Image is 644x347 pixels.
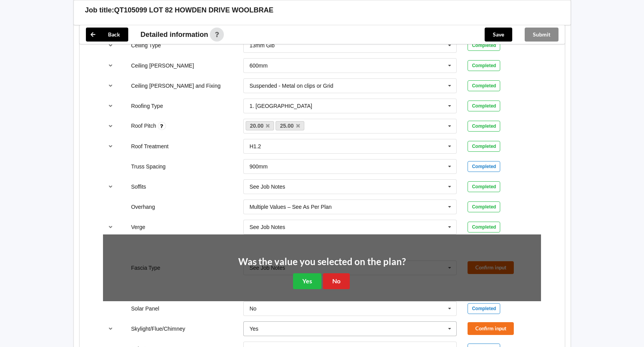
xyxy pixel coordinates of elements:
[468,222,500,232] div: Completed
[250,224,285,230] div: See Job Notes
[131,224,145,230] label: Verge
[114,6,274,15] h3: QT105099 LOT 82 HOWDEN DRIVE WOOLBRAE
[131,42,161,49] label: Ceiling Type
[131,123,157,129] label: Roof Pitch
[131,326,185,332] label: Skylight/Flue/Chimney
[86,28,128,42] button: Back
[103,220,118,234] button: reference-toggle
[468,40,500,51] div: Completed
[250,144,261,149] div: H1.2
[468,141,500,152] div: Completed
[468,161,500,172] div: Completed
[323,273,350,289] button: No
[250,103,312,109] div: 1. [GEOGRAPHIC_DATA]
[103,119,118,133] button: reference-toggle
[103,38,118,52] button: reference-toggle
[131,305,159,312] label: Solar Panel
[103,59,118,73] button: reference-toggle
[238,256,406,268] h2: Was the value you selected on the plan?
[250,164,268,169] div: 900mm
[468,181,500,192] div: Completed
[250,204,332,210] div: Multiple Values – See As Per Plan
[131,184,146,190] label: Soffits
[131,83,220,89] label: Ceiling [PERSON_NAME] and Fixing
[468,101,500,111] div: Completed
[468,201,500,212] div: Completed
[468,60,500,71] div: Completed
[468,303,500,314] div: Completed
[131,143,169,149] label: Roof Treatment
[246,121,274,130] a: 20.00
[103,99,118,113] button: reference-toggle
[141,31,208,38] span: Detailed information
[103,322,118,336] button: reference-toggle
[250,184,285,189] div: See Job Notes
[85,6,114,15] h3: Job title:
[131,204,155,210] label: Overhang
[103,180,118,194] button: reference-toggle
[468,121,500,132] div: Completed
[293,273,321,289] button: Yes
[103,139,118,153] button: reference-toggle
[103,79,118,93] button: reference-toggle
[131,103,163,109] label: Roofing Type
[131,163,166,170] label: Truss Spacing
[250,63,268,68] div: 600mm
[250,83,333,88] div: Suspended - Metal on clips or Grid
[250,306,257,311] div: No
[250,326,258,331] div: Yes
[485,28,512,42] button: Save
[276,121,304,130] a: 25.00
[468,80,500,91] div: Completed
[250,43,275,48] div: 13mm Gib
[131,62,194,69] label: Ceiling [PERSON_NAME]
[468,322,514,335] button: Confirm input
